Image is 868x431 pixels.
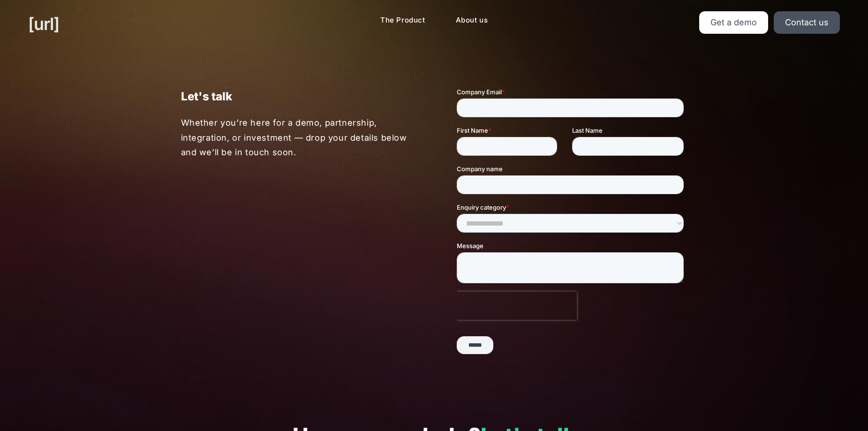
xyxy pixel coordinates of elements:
a: About us [448,11,496,30]
a: Contact us [774,11,840,34]
p: Whether you’re here for a demo, partnership, integration, or investment — drop your details below... [181,115,412,160]
a: [URL] [28,11,59,37]
a: The Product [373,11,433,30]
a: Get a demo [699,11,768,34]
p: Let's talk [181,87,412,106]
iframe: Form 0 [457,87,687,362]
